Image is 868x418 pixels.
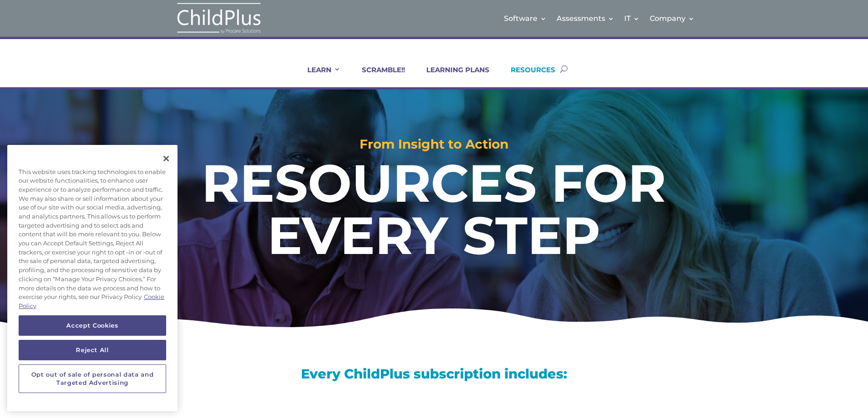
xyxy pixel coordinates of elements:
[7,163,178,315] div: This website uses tracking technologies to enable our website functionalities, to enhance user ex...
[19,315,166,335] button: Accept Cookies
[19,340,166,360] button: Reject All
[122,157,747,266] h1: RESOURCES FOR EVERY STEP
[7,145,178,411] div: Privacy
[44,138,825,155] h2: From Insight to Action
[19,364,166,393] button: Opt out of sale of personal data and Targeted Advertising
[350,65,405,87] a: SCRAMBLE!!
[7,145,178,411] div: Cookie banner
[296,65,340,87] a: LEARN
[143,367,725,385] h3: Every ChildPlus subscription includes:
[415,65,489,87] a: LEARNING PLANS
[156,149,176,169] button: Close
[499,65,555,87] a: RESOURCES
